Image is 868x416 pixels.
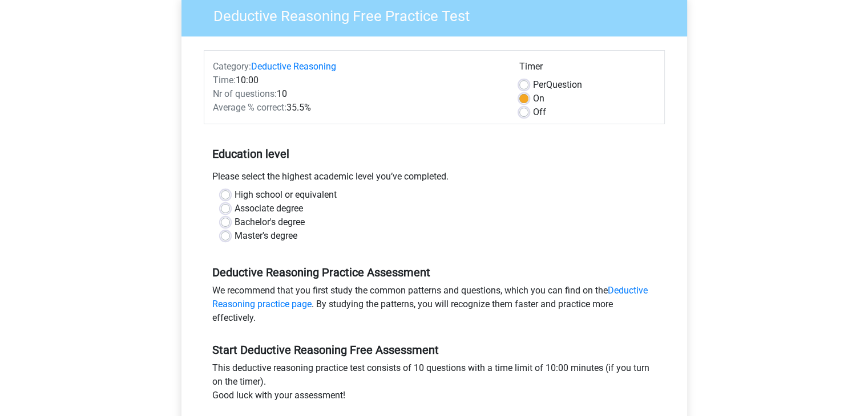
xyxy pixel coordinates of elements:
div: 10:00 [204,74,511,87]
h5: Education level [212,142,656,165]
h3: Deductive Reasoning Free Practice Test [200,3,679,25]
div: This deductive reasoning practice test consists of 10 questions with a time limit of 10:00 minute... [204,361,665,407]
div: 10 [204,87,511,101]
div: Timer [519,60,656,78]
span: Time: [213,75,236,85]
span: Average % correct: [213,102,286,113]
label: Question [533,78,582,92]
label: On [533,92,544,105]
label: Off [533,105,546,119]
a: Deductive Reasoning [251,61,336,72]
span: Nr of questions: [213,88,277,99]
span: Per [533,79,546,90]
label: High school or equivalent [235,188,337,202]
h5: Deductive Reasoning Practice Assessment [212,266,656,279]
div: 35.5% [204,101,511,115]
div: We recommend that you first study the common patterns and questions, which you can find on the . ... [204,284,665,329]
label: Bachelor's degree [235,215,305,229]
span: Category: [213,61,251,72]
label: Associate degree [235,202,303,215]
label: Master's degree [235,229,297,243]
div: Please select the highest academic level you’ve completed. [204,170,665,188]
h5: Start Deductive Reasoning Free Assessment [212,343,656,357]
